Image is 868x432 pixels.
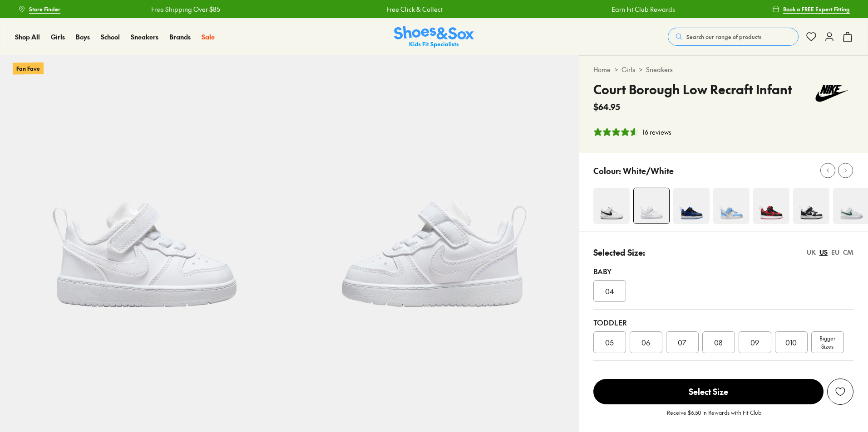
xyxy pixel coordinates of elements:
div: CM [843,248,853,257]
div: UK [807,248,816,257]
div: Toddler [593,317,853,328]
button: Search our range of products [668,28,799,46]
a: Girls [621,65,635,74]
a: Sale [202,32,215,42]
a: School [101,32,120,42]
img: 4-501996_1 [753,188,789,224]
span: $64.95 [593,101,620,113]
span: Bigger Sizes [819,334,835,350]
span: 09 [750,337,759,348]
a: Brands [169,32,191,42]
div: EU [831,248,839,257]
img: 4-454357_1 [593,188,630,224]
button: Add to Wishlist [827,379,853,405]
span: 07 [678,337,686,348]
a: Free Shipping Over $85 [151,5,220,14]
span: 04 [605,286,614,296]
img: 4-552059_1 [793,188,829,224]
a: Free Click & Collect [386,5,443,14]
img: 4-501990_1 [673,188,710,224]
img: 4-537485_1 [713,188,750,224]
span: 06 [641,337,650,348]
a: Sneakers [131,32,158,42]
img: 4-454363_1 [634,188,669,223]
span: 08 [714,337,723,348]
button: 4.81 stars, 16 ratings [593,127,671,137]
p: Receive $6.50 in Rewards with Fit Club [667,408,761,425]
img: SNS_Logo_Responsive.svg [394,26,474,48]
span: Book a FREE Expert Fitting [783,5,850,13]
p: Fan Fave [13,62,44,74]
a: Girls [51,32,65,42]
img: 5-454364_1 [289,55,578,344]
span: 010 [785,337,797,348]
a: Boys [76,32,90,42]
a: Home [593,65,611,74]
a: Store Finder [18,1,60,17]
button: Select Size [593,379,824,405]
a: Earn Fit Club Rewards [612,5,675,14]
a: Shoes & Sox [394,26,474,48]
p: White/White [623,165,674,177]
div: > > [593,65,853,74]
div: 16 reviews [642,127,671,137]
span: 05 [605,337,614,348]
p: Selected Size: [593,246,645,258]
p: Colour: [593,165,621,177]
span: Store Finder [29,5,60,13]
div: Baby [593,266,853,277]
a: Shop All [15,32,40,42]
div: US [819,248,828,257]
span: Search our range of products [686,33,761,41]
h4: Court Borough Low Recraft Infant [593,80,792,99]
img: Vendor logo [810,80,853,107]
a: Book a FREE Expert Fitting [772,1,850,17]
a: Sneakers [646,65,673,74]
